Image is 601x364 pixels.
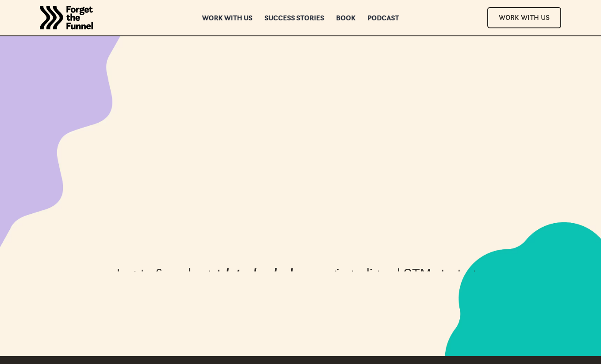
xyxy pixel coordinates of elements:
[487,7,561,28] a: Work With Us
[265,15,324,21] a: Success Stories
[336,15,356,21] a: Book
[202,15,253,21] a: Work with us
[112,264,489,300] div: In 4 to 6 weeks get messaging, aligned GTM strategy, and a to move forward with confidence.
[368,15,399,21] a: Podcast
[222,265,293,281] em: data-backed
